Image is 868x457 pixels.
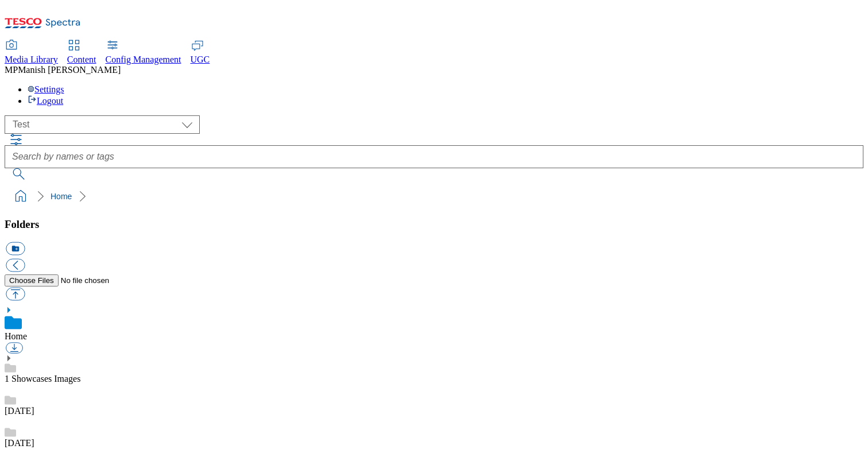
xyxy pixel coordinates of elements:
[51,192,72,201] a: Home
[5,406,34,416] a: [DATE]
[67,55,96,64] span: Content
[5,331,27,341] a: Home
[5,218,863,231] h3: Folders
[191,41,210,65] a: UGC
[28,84,64,94] a: Settings
[106,41,181,65] a: Config Management
[5,185,863,207] nav: breadcrumb
[5,41,58,65] a: Media Library
[191,55,210,64] span: UGC
[5,145,863,168] input: Search by names or tags
[106,55,181,64] span: Config Management
[5,438,34,448] a: [DATE]
[11,187,30,206] a: home
[28,96,63,106] a: Logout
[5,65,18,75] span: MP
[18,65,121,75] span: Manish [PERSON_NAME]
[67,41,96,65] a: Content
[5,374,80,384] a: 1 Showcases Images
[5,55,58,64] span: Media Library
